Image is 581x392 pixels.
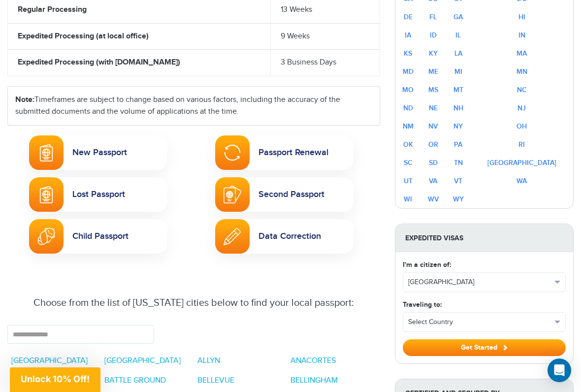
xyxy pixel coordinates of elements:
[454,140,462,149] a: PA
[395,224,573,252] strong: Expedited Visas
[197,356,220,365] a: ALLYN
[403,313,565,331] button: Select Country
[403,122,414,131] a: NM
[429,13,437,21] a: FL
[215,219,354,254] a: Passport Name ChangeData Correction
[429,177,437,185] a: VA
[224,144,241,162] img: Passport Renewal
[403,140,413,149] a: OK
[454,67,462,76] a: MI
[516,122,527,131] a: OH
[37,228,55,245] img: Child Passport
[10,367,100,392] div: Unlock 10% Off!
[408,277,551,287] span: [GEOGRAPHIC_DATA]
[428,86,438,94] a: MS
[215,135,354,170] a: Passport RenewalPassport Renewal
[518,13,525,21] a: HI
[270,23,380,50] td: 9 Weeks
[548,359,571,382] div: Open Intercom Messenger
[428,67,438,76] a: ME
[487,159,556,167] a: [GEOGRAPHIC_DATA]
[518,140,525,149] a: RI
[404,159,413,167] a: SC
[408,317,551,327] span: Select Country
[403,299,442,310] label: Traveling to:
[454,159,463,167] a: TN
[270,50,380,76] td: 3 Business Days
[104,356,181,365] a: [GEOGRAPHIC_DATA]
[403,260,451,270] label: I'm a citizen of:
[454,177,462,185] a: VT
[455,31,461,39] a: IL
[290,376,338,385] a: BELLINGHAM
[454,49,462,58] a: LA
[516,49,527,58] a: MA
[29,177,167,212] a: Lost PassportLost Passport
[15,295,373,310] div: Choose from the list of [US_STATE] cities below to find your local passport:
[29,219,167,254] a: Child PassportChild Passport
[104,376,166,385] a: BATTLE GROUND
[8,87,380,125] div: Timeframes are subject to change based on various factors, including the accuracy of the submitte...
[516,67,527,76] a: MN
[18,5,87,14] strong: Regular Processing
[29,135,167,170] a: New PassportNew Passport
[428,140,438,149] a: OR
[453,86,463,94] a: MT
[517,104,526,112] a: NJ
[403,67,414,76] a: MD
[453,122,463,131] a: NY
[215,177,354,212] a: Second PassportSecond Passport
[18,58,180,67] strong: Expedited Processing (with [DOMAIN_NAME])
[403,339,566,356] button: Get Started
[403,104,413,112] a: ND
[39,186,53,203] img: Lost Passport
[430,31,437,39] a: ID
[224,186,241,203] img: Second Passport
[405,31,411,39] a: IA
[404,177,413,185] a: UT
[429,104,438,112] a: NE
[428,195,439,203] a: WV
[11,356,88,365] a: [GEOGRAPHIC_DATA]
[15,95,34,104] strong: Note:
[429,49,438,58] a: KY
[428,122,438,131] a: NV
[453,13,463,21] a: GA
[290,356,336,365] a: ANACORTES
[39,144,53,162] img: New Passport
[403,273,565,292] button: [GEOGRAPHIC_DATA]
[429,159,438,167] a: SD
[517,86,527,94] a: NC
[516,177,527,185] a: WA
[518,31,525,39] a: IN
[402,86,414,94] a: MO
[453,195,464,203] a: WY
[404,49,412,58] a: KS
[21,374,90,384] span: Unlock 10% Off!
[18,32,149,41] strong: Expedited Processing (at local office)
[224,228,241,245] img: Passport Name Change
[404,195,412,203] a: WI
[404,13,413,21] a: DE
[453,104,463,112] a: NH
[197,376,234,385] a: BELLEVUE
